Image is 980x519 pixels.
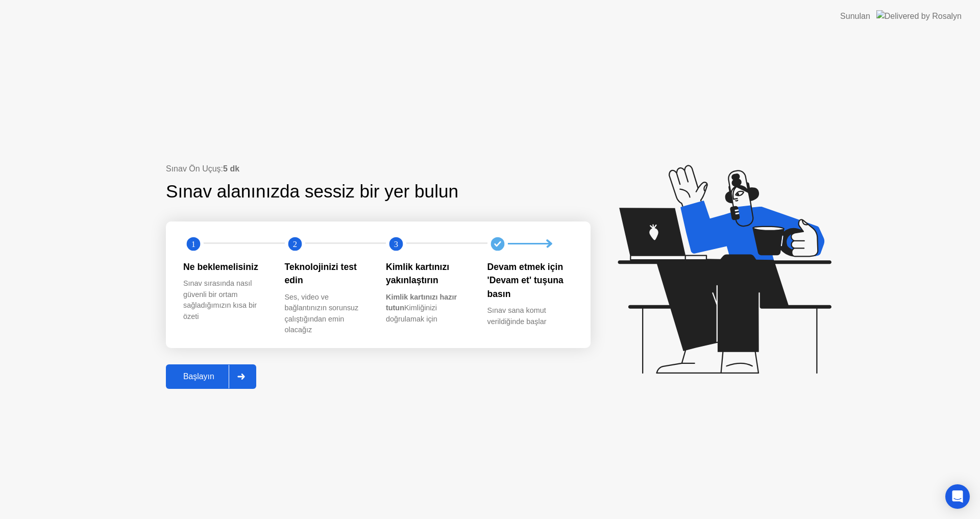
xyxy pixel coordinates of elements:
div: Teknolojinizi test edin [285,260,370,287]
div: Sınav sana komut verildiğinde başlar [487,305,573,327]
div: Sınav Ön Uçuş: [166,163,591,175]
div: Sınav alanınızda sessiz bir yer bulun [166,178,526,205]
div: Kimliğinizi doğrulamak için [386,292,471,325]
div: Başlayın [169,372,229,381]
div: Devam etmek için 'Devam et' tuşuna basın [487,260,573,301]
text: 1 [191,239,195,249]
b: 5 dk [223,164,239,173]
div: Ses, video ve bağlantınızın sorunsuz çalıştığından emin olacağız [285,292,370,336]
b: Kimlik kartınızı hazır tutun [386,293,457,312]
button: Başlayın [166,364,256,389]
div: Sınav sırasında nasıl güvenli bir ortam sağladığımızın kısa bir özeti [183,278,268,322]
div: Kimlik kartınızı yakınlaştırın [386,260,471,287]
div: Sunulan [840,10,870,22]
img: Delivered by Rosalyn [876,10,962,22]
div: Ne beklemelisiniz [183,260,268,274]
div: Open Intercom Messenger [945,484,970,509]
text: 2 [292,239,297,249]
text: 3 [394,239,398,249]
